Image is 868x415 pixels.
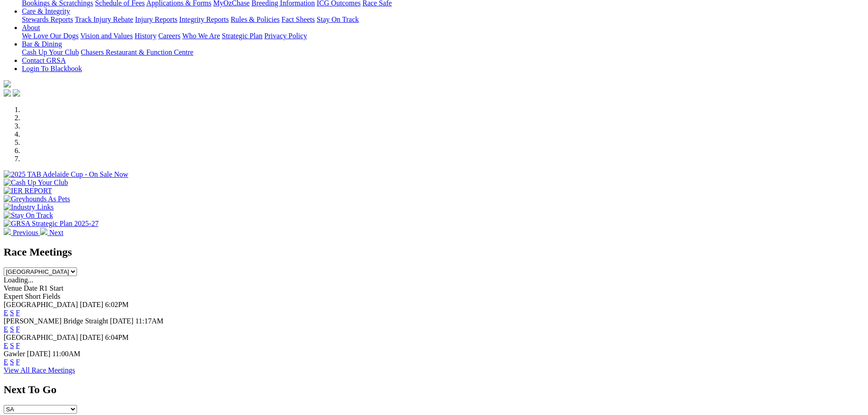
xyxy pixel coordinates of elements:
a: Chasers Restaurant & Function Centre [81,48,193,56]
a: S [10,358,14,366]
a: Careers [158,32,180,40]
span: Loading... [4,276,33,284]
span: Gawler [4,350,25,358]
a: F [16,309,20,317]
span: 6:02PM [105,301,129,308]
span: Expert [4,292,23,300]
img: IER REPORT [4,187,52,195]
span: [GEOGRAPHIC_DATA] [4,301,78,308]
a: F [16,358,20,366]
img: Cash Up Your Club [4,179,68,187]
a: F [16,325,20,333]
a: Injury Reports [135,15,177,23]
a: Rules & Policies [231,15,280,23]
span: Date [24,284,37,292]
img: facebook.svg [4,89,11,97]
a: We Love Our Dogs [22,32,78,40]
img: GRSA Strategic Plan 2025-27 [4,220,98,228]
div: About [22,32,864,40]
a: Vision and Values [80,32,133,40]
span: [DATE] [80,301,103,308]
span: [DATE] [80,333,103,341]
img: chevron-left-pager-white.svg [4,228,11,235]
img: 2025 TAB Adelaide Cup - On Sale Now [4,170,128,179]
span: [DATE] [110,317,134,325]
span: 11:00AM [52,350,81,358]
a: Bar & Dining [22,40,62,48]
img: Greyhounds As Pets [4,195,70,203]
span: 6:04PM [105,333,129,341]
a: E [4,342,8,349]
a: Who We Are [182,32,220,40]
span: Venue [4,284,22,292]
div: Care & Integrity [22,15,864,24]
a: E [4,358,8,366]
span: 11:17AM [135,317,164,325]
a: S [10,309,14,317]
a: About [22,24,40,31]
img: twitter.svg [13,89,20,97]
span: Next [49,229,63,236]
a: Cash Up Your Club [22,48,79,56]
a: Fact Sheets [282,15,315,23]
a: Strategic Plan [222,32,262,40]
span: Previous [13,229,38,236]
h2: Next To Go [4,384,864,396]
a: Care & Integrity [22,7,70,15]
span: [PERSON_NAME] Bridge Straight [4,317,108,325]
a: Track Injury Rebate [75,15,133,23]
div: Bar & Dining [22,48,864,56]
img: logo-grsa-white.png [4,80,11,87]
a: E [4,309,8,317]
a: Login To Blackbook [22,65,82,72]
span: [GEOGRAPHIC_DATA] [4,333,78,341]
a: Previous [4,229,40,236]
h2: Race Meetings [4,246,864,258]
a: Next [40,229,63,236]
img: Industry Links [4,203,54,211]
a: Contact GRSA [22,56,66,64]
a: E [4,325,8,333]
span: R1 Start [39,284,63,292]
a: S [10,342,14,349]
a: S [10,325,14,333]
img: Stay On Track [4,211,53,220]
a: Integrity Reports [179,15,229,23]
a: Stewards Reports [22,15,73,23]
img: chevron-right-pager-white.svg [40,228,47,235]
a: F [16,342,20,349]
a: Stay On Track [317,15,359,23]
span: Fields [42,292,60,300]
span: Short [25,292,41,300]
a: Privacy Policy [264,32,307,40]
a: History [134,32,156,40]
a: View All Race Meetings [4,366,75,374]
span: [DATE] [27,350,51,358]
